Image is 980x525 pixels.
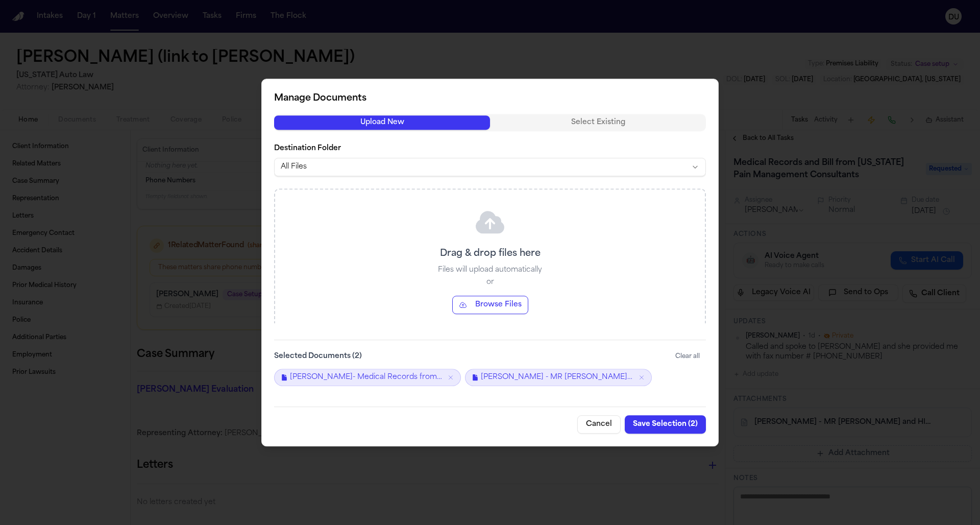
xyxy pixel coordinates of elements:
[438,265,542,275] p: Files will upload automatically
[447,374,454,381] button: Remove J. Stevenson- Medical Records from Michigan Pain Mangement.pdf
[274,115,490,130] button: Upload New
[577,415,621,434] button: Cancel
[490,115,706,130] button: Select Existing
[625,415,706,434] button: Save Selection (2)
[452,296,528,314] button: Browse Files
[274,144,706,154] label: Destination Folder
[274,91,706,106] h2: Manage Documents
[274,351,362,362] label: Selected Documents ( 2 )
[638,374,645,381] button: Remove J. Stevenson - MR Request and HIPAA Auth to Michigan Pain Management - 8.25.25
[290,372,443,383] span: [PERSON_NAME]- Medical Records from [US_STATE] Pain Mangement.pdf
[440,247,541,261] p: Drag & drop files here
[669,348,706,365] button: Clear all
[486,277,494,288] p: or
[481,372,634,383] span: [PERSON_NAME] - MR [PERSON_NAME] and HIPAA Auth to [US_STATE] Pain Management - [DATE]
